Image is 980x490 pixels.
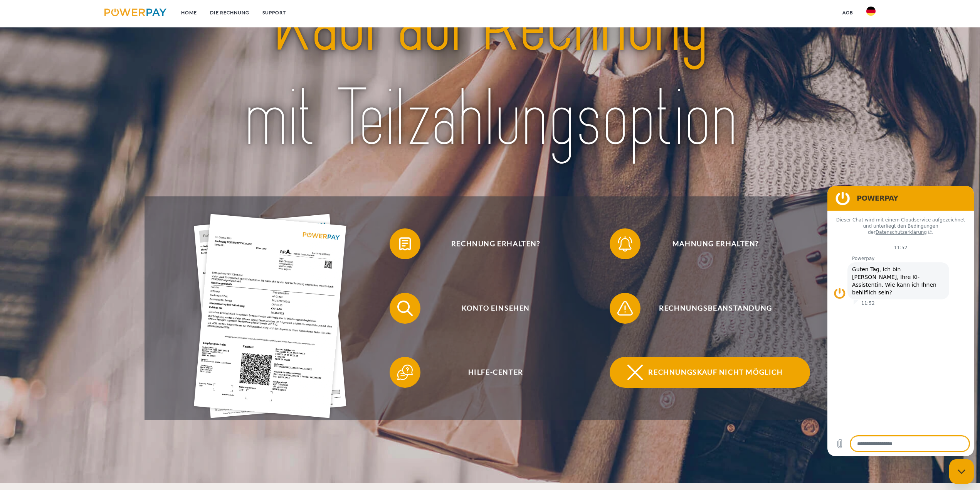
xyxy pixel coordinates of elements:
img: qb_warning.svg [615,299,635,318]
img: qb_bell.svg [615,234,635,253]
span: Konto einsehen [401,293,590,324]
img: qb_help.svg [395,363,415,382]
img: qb_bill.svg [395,234,415,253]
a: Home [175,6,203,20]
a: SUPPORT [256,6,292,20]
iframe: Messaging-Fenster [827,186,974,456]
img: single_invoice_powerpay_de.jpg [194,214,346,418]
button: Rechnung erhalten? [390,228,590,259]
img: logo-powerpay.svg [104,8,166,16]
img: qb_close.svg [625,363,645,382]
a: DIE RECHNUNG [203,6,256,20]
button: Rechnungsbeanstandung [610,293,810,324]
span: Rechnung erhalten? [401,228,590,259]
iframe: Schaltfläche zum Öffnen des Messaging-Fensters; Konversation läuft [949,459,974,484]
img: de [866,7,876,16]
span: Hilfe-Center [401,357,590,388]
a: agb [836,6,860,20]
span: Rechnungskauf nicht möglich [621,357,810,388]
span: Rechnungsbeanstandung [621,293,810,324]
button: Konto einsehen [390,293,590,324]
button: Rechnungskauf nicht möglich [610,357,810,388]
button: Mahnung erhalten? [610,228,810,259]
img: qb_search.svg [395,299,415,318]
span: Mahnung erhalten? [621,228,810,259]
button: Hilfe-Center [390,357,590,388]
